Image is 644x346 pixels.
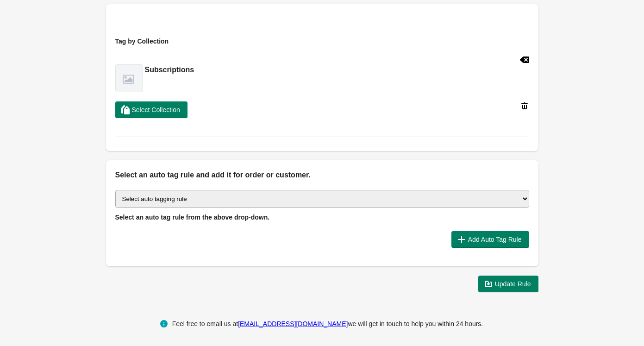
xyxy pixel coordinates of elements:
[172,318,483,329] div: Feel free to email us at we will get in touch to help you within 24 hours.
[238,320,348,327] a: [EMAIL_ADDRESS][DOMAIN_NAME]
[115,170,529,181] h2: Select an auto tag rule and add it for order or customer.
[115,214,270,221] span: Select an auto tag rule from the above drop-down.
[116,65,143,92] img: notfound.png
[478,276,538,292] button: Update Rule
[468,236,522,243] span: Add Auto Tag Rule
[145,64,194,75] h2: Subscriptions
[115,101,188,118] button: Select Collection
[115,38,169,45] span: Tag by Collection
[495,280,531,288] span: Update Rule
[451,231,529,248] button: Add Auto Tag Rule
[132,106,180,113] span: Select Collection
